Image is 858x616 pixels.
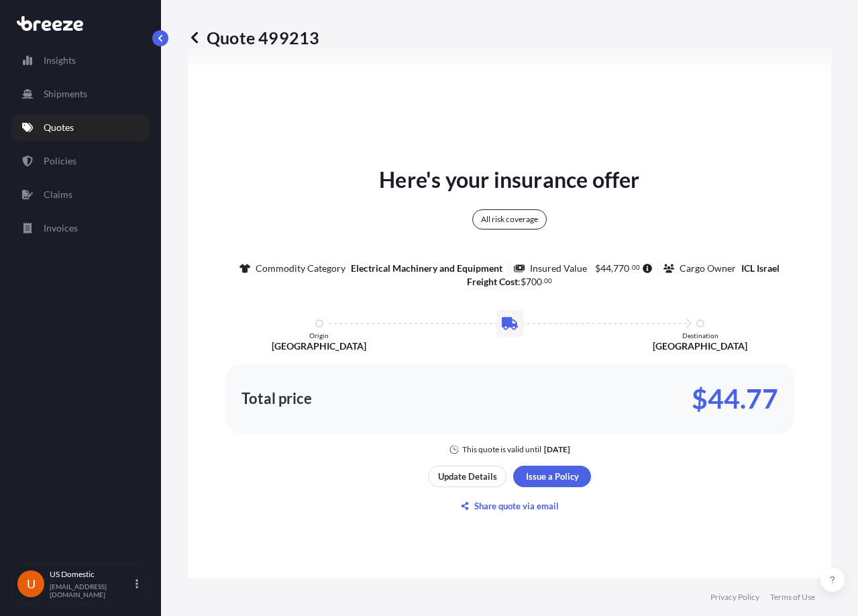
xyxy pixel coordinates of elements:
[526,470,579,483] p: Issue a Policy
[680,262,736,275] p: Cargo Owner
[741,262,780,275] p: ICL Israel
[513,466,591,487] button: Issue a Policy
[467,275,553,289] p: :
[438,470,497,483] p: Update Details
[44,121,74,134] p: Quotes
[44,188,72,201] p: Claims
[44,221,78,235] p: Invoices
[543,278,544,283] span: .
[309,331,329,340] p: Origin
[710,592,759,603] a: Privacy Policy
[11,148,150,174] a: Policies
[11,181,150,208] a: Claims
[521,277,526,287] span: $
[44,54,76,67] p: Insights
[188,27,319,48] p: Quote 499213
[611,264,613,273] span: ,
[11,47,150,74] a: Insights
[462,444,541,455] p: This quote is valid until
[428,466,506,487] button: Update Details
[44,87,87,101] p: Shipments
[653,340,747,353] p: [GEOGRAPHIC_DATA]
[27,577,36,591] span: U
[600,264,611,273] span: 44
[632,265,640,270] span: 00
[11,114,150,141] a: Quotes
[544,444,570,455] p: [DATE]
[630,265,631,270] span: .
[595,264,600,273] span: $
[11,81,150,107] a: Shipments
[379,164,639,196] p: Here's your insurance offer
[472,209,547,229] div: All risk coverage
[526,277,542,287] span: 700
[530,262,587,275] p: Insured Value
[474,499,559,513] p: Share quote via email
[256,262,345,275] p: Commodity Category
[11,215,150,242] a: Invoices
[692,388,778,409] p: $44.77
[242,392,312,405] p: Total price
[467,276,518,287] b: Freight Cost
[272,340,366,353] p: [GEOGRAPHIC_DATA]
[44,154,76,168] p: Policies
[50,569,133,580] p: US Domestic
[50,582,133,599] p: [EMAIL_ADDRESS][DOMAIN_NAME]
[351,262,502,275] p: Electrical Machinery and Equipment
[682,331,718,340] p: Destination
[770,592,815,603] a: Terms of Use
[613,264,629,273] span: 770
[544,278,552,283] span: 00
[428,495,591,517] button: Share quote via email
